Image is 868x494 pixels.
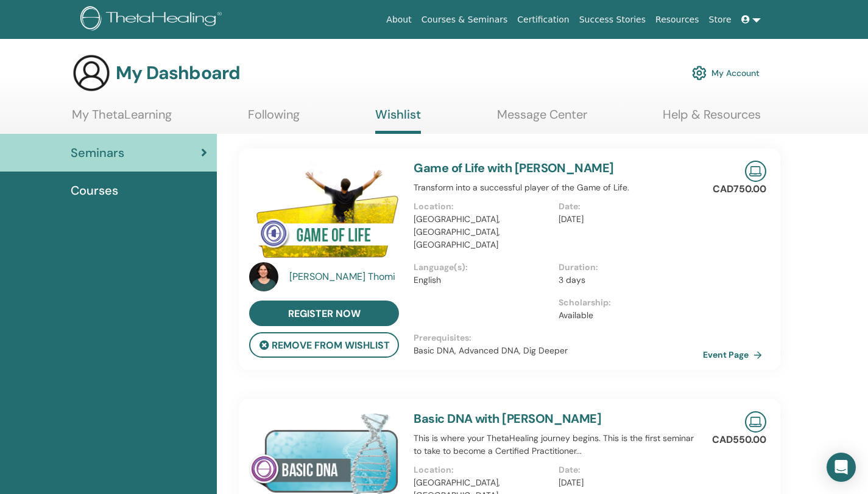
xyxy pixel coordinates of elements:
h3: My Dashboard [116,62,240,84]
p: Duration : [559,261,696,274]
p: Scholarship : [559,296,696,309]
p: Date : [559,200,696,213]
a: Message Center [497,107,587,131]
img: Game of Life [249,161,399,266]
a: Courses & Seminars [417,9,513,31]
p: Location : [414,464,551,476]
a: Event Page [703,346,767,364]
img: default.jpg [249,262,278,291]
img: cog.svg [692,63,707,83]
a: Following [248,107,300,131]
p: Date : [559,464,696,476]
p: Basic DNA, Advanced DNA, Dig Deeper [414,344,703,357]
p: This is where your ThetaHealing journey begins. This is the first seminar to take to become a Cer... [414,432,703,457]
p: [GEOGRAPHIC_DATA], [GEOGRAPHIC_DATA], [GEOGRAPHIC_DATA] [414,213,551,251]
a: Store [704,9,736,31]
a: Certification [512,9,574,31]
img: Live Online Seminar [745,411,766,433]
p: English [414,274,551,287]
p: Location : [414,200,551,213]
a: Resources [651,9,704,31]
p: Transform into a successful player of the Game of Life. [414,181,703,194]
img: generic-user-icon.jpg [72,54,111,92]
a: Basic DNA with [PERSON_NAME] [414,411,601,426]
a: register now [249,301,399,326]
a: Game of Life with [PERSON_NAME] [414,160,613,176]
a: Help & Resources [663,107,761,131]
a: My ThetaLearning [72,107,172,131]
img: Live Online Seminar [745,161,766,182]
a: Success Stories [574,9,651,31]
p: Language(s) : [414,261,551,274]
a: About [381,9,416,31]
a: [PERSON_NAME] Thomi [289,270,402,284]
p: 3 days [559,274,696,287]
p: Prerequisites : [414,332,703,344]
img: logo.png [80,6,226,33]
span: Seminars [71,144,124,162]
p: CAD550.00 [712,433,766,447]
p: Available [559,309,696,322]
p: CAD750.00 [713,182,766,197]
button: remove from wishlist [249,332,399,358]
a: Wishlist [375,107,421,134]
span: Courses [71,181,118,200]
p: [DATE] [559,213,696,226]
div: Open Intercom Messenger [827,453,856,482]
span: register now [288,307,361,320]
p: [DATE] [559,476,696,489]
a: My Account [692,60,760,86]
